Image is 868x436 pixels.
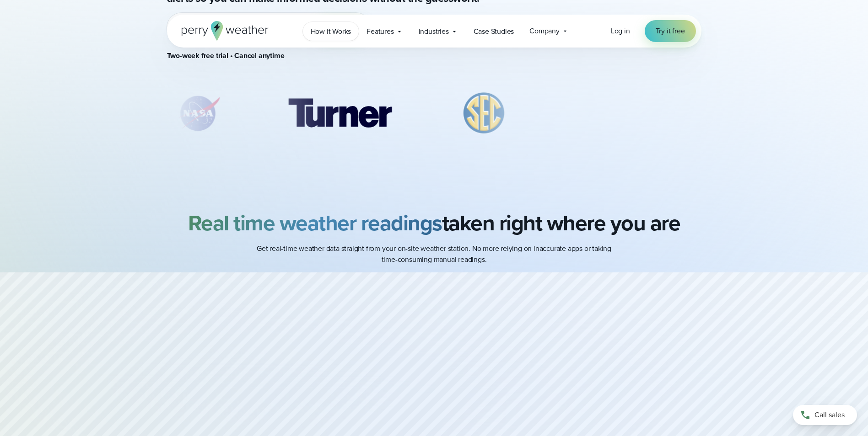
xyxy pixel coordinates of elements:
span: Try it free [656,26,685,37]
a: Case Studies [466,22,522,41]
span: Company [529,26,560,37]
a: Try it free [645,20,696,42]
h2: taken right where you are [188,210,680,236]
a: How it Works [303,22,359,41]
a: Log in [611,26,630,37]
strong: Real time weather readings [188,207,442,239]
div: 2 of 8 [275,90,404,136]
img: NASA.svg [167,90,231,136]
span: Case Studies [474,26,514,37]
div: 4 of 8 [563,90,693,136]
img: Turner-Construction_1.svg [275,90,404,136]
img: %E2%9C%85-SEC.svg [449,90,519,136]
div: 1 of 8 [167,90,231,136]
span: How it Works [311,26,351,37]
img: Amazon-Air.svg [563,90,693,136]
span: Log in [611,26,630,36]
div: slideshow [167,90,564,141]
span: Industries [419,26,449,37]
div: 3 of 8 [449,90,519,136]
span: Features [367,26,394,37]
strong: Two-week free trial • Cancel anytime [167,50,285,61]
a: Call sales [793,405,857,425]
p: Get real-time weather data straight from your on-site weather station. No more relying on inaccur... [251,243,617,265]
span: Call sales [814,409,845,420]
